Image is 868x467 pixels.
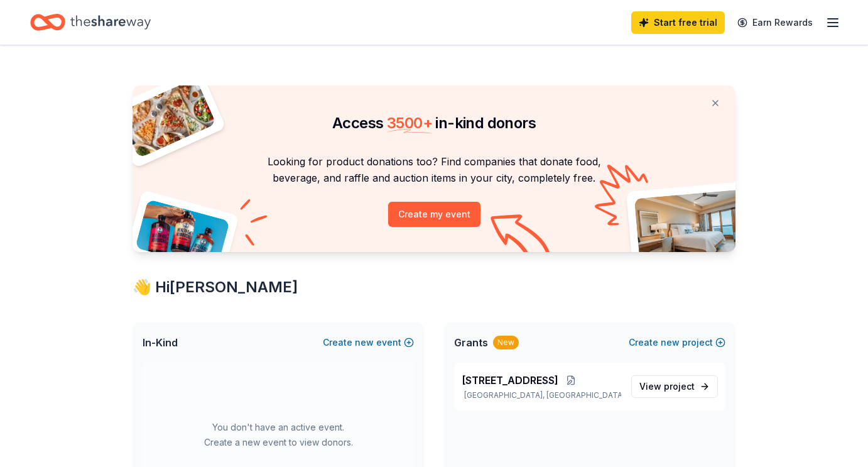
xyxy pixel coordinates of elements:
[143,335,178,350] span: In-Kind
[454,335,488,350] span: Grants
[462,390,621,400] p: [GEOGRAPHIC_DATA], [GEOGRAPHIC_DATA]
[493,336,519,349] div: New
[631,11,725,34] a: Start free trial
[30,8,151,37] a: Home
[148,153,720,187] p: Looking for product donations too? Find companies that donate food, beverage, and raffle and auct...
[323,335,414,350] button: Createnewevent
[388,202,480,227] button: Create my event
[664,381,695,392] span: project
[730,11,820,34] a: Earn Rewards
[355,335,374,350] span: new
[133,277,735,297] div: 👋 Hi [PERSON_NAME]
[661,335,680,350] span: new
[119,78,217,158] img: Pizza
[639,379,695,394] span: View
[387,114,432,132] span: 3500 +
[491,214,553,261] img: Curvy arrow
[462,373,558,388] span: [STREET_ADDRESS]
[629,335,725,350] button: Createnewproject
[631,375,718,398] a: View project
[332,114,536,132] span: Access in-kind donors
